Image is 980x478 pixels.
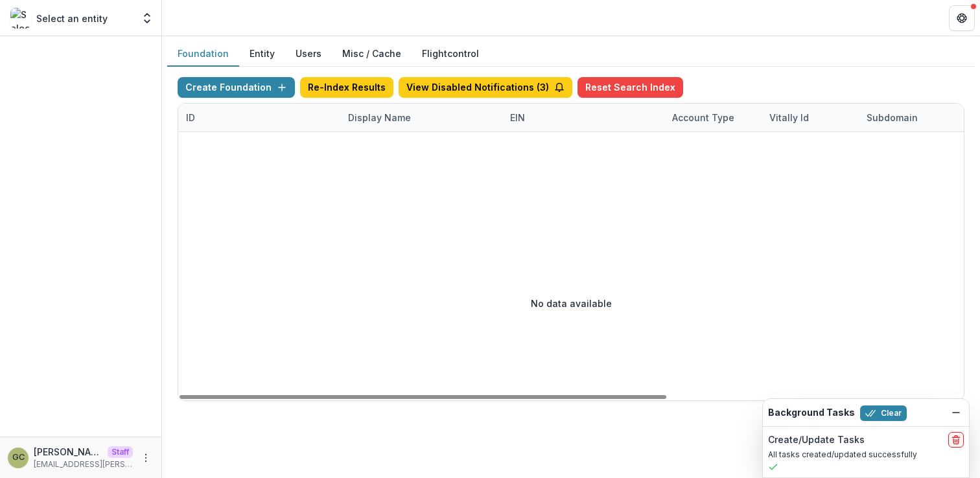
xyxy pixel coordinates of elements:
[178,77,295,98] button: Create Foundation
[948,432,964,448] button: delete
[108,446,133,458] p: Staff
[178,104,340,131] div: ID
[399,77,572,98] button: View Disabled Notifications (3)
[664,104,762,131] div: Account Type
[34,459,133,470] p: [EMAIL_ADDRESS][PERSON_NAME][DOMAIN_NAME]
[34,445,102,459] p: [PERSON_NAME]
[178,111,203,124] div: ID
[340,104,502,131] div: Display Name
[502,104,664,131] div: EIN
[577,77,683,98] button: Reset Search Index
[762,104,859,131] div: Vitally Id
[36,12,108,25] p: Select an entity
[239,41,285,67] button: Entity
[167,41,239,67] button: Foundation
[860,405,907,421] button: Clear
[859,104,956,131] div: Subdomain
[948,405,964,420] button: Dismiss
[10,8,31,28] img: Select an entity
[664,111,742,124] div: Account Type
[422,47,479,60] a: Flightcontrol
[285,41,332,67] button: Users
[762,111,817,124] div: Vitally Id
[332,41,412,67] button: Misc / Cache
[138,5,156,31] button: Open entity switcher
[502,111,533,124] div: EIN
[768,435,865,446] h2: Create/Update Tasks
[859,111,926,124] div: Subdomain
[300,77,393,98] button: Re-Index Results
[768,449,964,461] p: All tasks created/updated successfully
[138,450,154,466] button: More
[340,111,419,124] div: Display Name
[12,453,25,462] div: Grace Chang
[531,297,612,310] p: No data available
[949,5,975,31] button: Get Help
[768,407,855,418] h2: Background Tasks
